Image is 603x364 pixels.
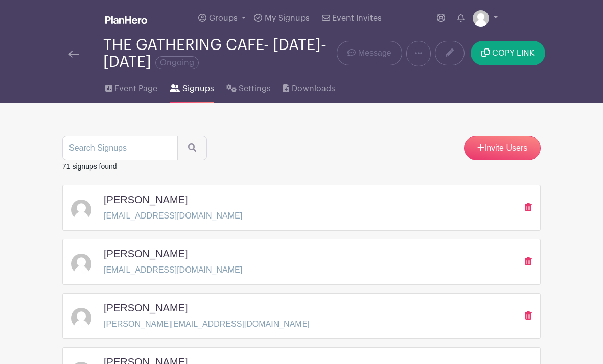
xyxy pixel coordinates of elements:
[239,83,271,95] span: Settings
[492,49,535,57] span: COPY LINK
[104,264,242,276] p: [EMAIL_ADDRESS][DOMAIN_NAME]
[292,83,335,95] span: Downloads
[182,83,214,95] span: Signups
[103,37,327,70] div: THE GATHERING CAFE- [DATE]-[DATE]
[337,41,402,65] a: Message
[68,51,79,58] img: back-arrow-29a5d9b10d5bd6ae65dc969a981735edf675c4d7a1fe02e03b50dbd4ba3cdb55.svg
[226,70,271,103] a: Settings
[209,14,238,22] span: Groups
[464,136,541,160] a: Invite Users
[358,47,391,59] span: Message
[105,70,157,103] a: Event Page
[71,254,91,274] img: default-ce2991bfa6775e67f084385cd625a349d9dcbb7a52a09fb2fda1e96e2d18dcdb.png
[283,70,335,103] a: Downloads
[104,210,242,222] p: [EMAIL_ADDRESS][DOMAIN_NAME]
[473,10,489,27] img: default-ce2991bfa6775e67f084385cd625a349d9dcbb7a52a09fb2fda1e96e2d18dcdb.png
[104,302,188,314] h5: [PERSON_NAME]
[71,200,91,220] img: default-ce2991bfa6775e67f084385cd625a349d9dcbb7a52a09fb2fda1e96e2d18dcdb.png
[105,16,147,24] img: logo_white-6c42ec7e38ccf1d336a20a19083b03d10ae64f83f12c07503d8b9e83406b4c7d.svg
[332,14,382,22] span: Event Invites
[265,14,310,22] span: My Signups
[170,70,214,103] a: Signups
[104,318,310,330] p: [PERSON_NAME][EMAIL_ADDRESS][DOMAIN_NAME]
[62,136,178,160] input: Search Signups
[104,193,188,206] h5: [PERSON_NAME]
[62,162,117,171] small: 71 signups found
[471,41,545,65] button: COPY LINK
[71,308,91,328] img: default-ce2991bfa6775e67f084385cd625a349d9dcbb7a52a09fb2fda1e96e2d18dcdb.png
[104,248,188,260] h5: [PERSON_NAME]
[155,56,199,69] span: Ongoing
[114,83,157,95] span: Event Page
